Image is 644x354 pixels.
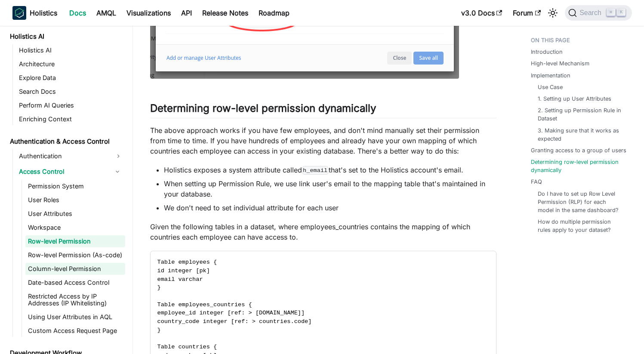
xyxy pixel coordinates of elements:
a: Enriching Context [16,113,125,125]
a: Permission System [25,180,125,192]
a: Access Control [16,165,110,179]
nav: Docs sidebar [4,26,133,354]
p: Given the following tables in a dataset, where employees_countries contains the mapping of which ... [150,222,496,242]
a: AMQL [91,6,121,20]
li: We don't need to set individual attribute for each user [164,203,496,213]
button: Collapse sidebar category 'Access Control' [110,165,125,179]
a: Granting access to a group of users [531,146,626,154]
a: Custom Access Request Page [25,325,125,337]
a: Docs [64,6,91,20]
a: HolisticsHolistics [12,6,57,20]
a: High-level Mechanism [531,59,589,68]
span: } [157,327,161,333]
a: Do I have to set up Row Level Permission (RLP) for each model in the same dashboard? [538,190,623,215]
span: Table employees { [157,259,217,265]
a: Authentication [16,149,125,163]
a: Date-based Access Control [25,277,125,289]
span: id integer [pk] [157,268,210,274]
code: h_email [302,166,329,175]
a: Search Docs [16,86,125,98]
a: Row-level Permission (As-code) [25,249,125,261]
a: 1. Setting up User Attributes [538,95,611,103]
a: Holistics AI [7,31,125,43]
a: 3. Making sure that it works as expected [538,126,623,143]
a: How do multiple permission rules apply to your dataset? [538,218,623,234]
button: Search (Command+K) [565,5,632,21]
a: Use Case [538,83,563,91]
span: country_code integer [ref: > countries.code] [157,318,312,325]
a: Roadmap [253,6,295,20]
a: Explore Data [16,72,125,84]
a: Determining row-level permission dynamically [531,158,627,174]
a: Using User Attributes in AQL [25,311,125,323]
a: API [176,6,197,20]
li: When setting up Permission Rule, we use link user's email to the mapping table that's maintained ... [164,179,496,199]
a: Release Notes [197,6,253,20]
span: employee_id integer [ref: > [DOMAIN_NAME]] [157,310,305,316]
a: Column-level Permission [25,263,125,275]
a: 2. Setting up Permission Rule in Dataset [538,106,623,123]
a: Architecture [16,58,125,70]
b: Holistics [30,8,57,18]
kbd: ⌘ [607,9,615,16]
a: Workspace [25,222,125,234]
img: Holistics [12,6,26,20]
span: Table employees_countries { [157,302,252,308]
kbd: K [617,9,626,16]
a: User Attributes [25,208,125,220]
a: Authentication & Access Control [7,135,125,148]
a: Visualizations [121,6,176,20]
span: } [157,284,161,291]
p: The above approach works if you have few employees, and don't mind manually set their permission ... [150,125,496,156]
a: Forum [508,6,546,20]
a: Implementation [531,71,570,80]
span: Table countries { [157,344,217,350]
span: email varchar [157,276,203,283]
h2: Determining row-level permission dynamically [150,102,496,118]
a: Restricted Access by IP Addresses (IP Whitelisting) [25,290,125,309]
a: FAQ [531,178,542,186]
a: Perform AI Queries [16,99,125,111]
a: v3.0 Docs [456,6,508,20]
a: Holistics AI [16,44,125,56]
a: Row-level Permission [25,235,125,247]
a: Introduction [531,48,563,56]
a: User Roles [25,194,125,206]
span: Search [577,9,607,17]
button: Switch between dark and light mode (currently light mode) [546,6,560,20]
li: Holistics exposes a system attribute called that's set to the Holistics account's email. [164,165,496,175]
